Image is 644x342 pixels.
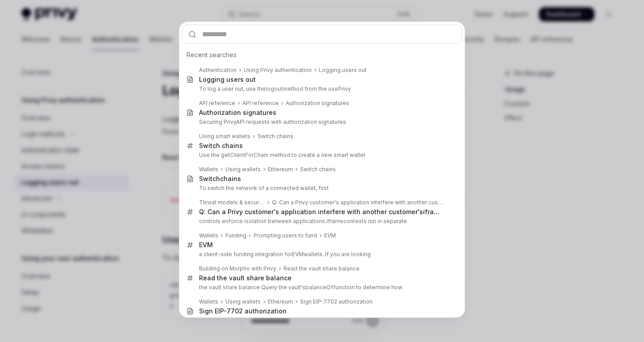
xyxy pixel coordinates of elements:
div: Logging users out [199,76,256,84]
div: Authorization signatures [286,100,349,107]
div: Read the vault share balance [284,265,360,272]
div: Using wallets [225,298,261,305]
div: chains [199,175,241,183]
div: API reference [199,100,235,107]
div: Threat models & security FAQ [199,199,265,206]
div: EVM [324,232,336,239]
b: iframe [423,208,443,215]
div: Ethereum [268,166,293,173]
div: Sign EIP-7702 authorization [300,298,373,305]
div: Using smart wallets [199,133,250,140]
p: the vault share balance Query the vault's function to determine how [199,284,443,291]
div: Q: Can a Privy customer's application interfere with another customer's ? [272,199,443,206]
b: Iframe [326,218,343,224]
b: Switch [199,175,220,182]
div: Switch chains [300,166,336,173]
b: logout [266,85,283,92]
div: API reference [242,100,279,107]
div: Using wallets [225,166,261,173]
p: To switch the network of a connected wallet, first [199,185,443,192]
div: Wallets [199,298,218,305]
div: Ethereum [268,298,293,305]
b: balanceOf [305,284,333,291]
div: Sign EIP-7702 authorization [199,307,287,315]
div: Wallets [199,232,218,239]
b: EVM [292,251,304,258]
div: Funding [225,232,246,239]
b: Switch chains [199,142,243,149]
b: signAuthorization [386,317,431,324]
div: Q: Can a Privy customer's application interfere with another customer's ? [199,208,443,216]
p: Use the getClientForChain method to create a new smart wallet [199,152,443,159]
b: Switch chains [258,133,293,139]
div: Authentication [199,67,237,74]
p: import {useSign7702Authorization} from '@privy-io/react-auth'; const { [199,317,443,324]
p: To log a user out, use the method from the usePrivy [199,85,443,93]
p: a client-side funding integration for wallets. If you are looking [199,251,443,258]
div: Prompting users to fund [254,232,317,239]
div: Building on Morpho with Privy [199,265,276,272]
span: Recent searches [186,51,237,59]
div: Wallets [199,166,218,173]
b: EVM [199,241,213,249]
b: Securing Privy [199,118,236,125]
div: Using Privy authentication [244,67,312,74]
div: Authorization signatures [199,109,276,117]
p: API requests with authorization signatures [199,118,443,126]
div: Logging users out [319,67,367,74]
p: controls enforce isolation between applications. contexts run in separate [199,218,443,225]
div: Read the vault share balance [199,274,292,282]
